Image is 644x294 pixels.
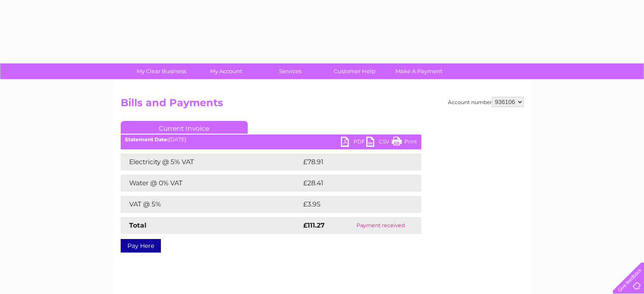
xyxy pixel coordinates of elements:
h2: Bills and Payments [121,97,524,113]
a: Services [255,63,325,79]
a: My Clear Business [127,63,196,79]
a: My Account [191,63,261,79]
td: Electricity @ 5% VAT [121,154,301,170]
td: £78.91 [301,154,404,170]
a: CSV [366,137,392,149]
a: Pay Here [121,239,161,253]
div: Account number [448,97,524,107]
td: Payment received [340,217,421,234]
td: VAT @ 5% [121,196,301,213]
b: Statement Date: [125,136,169,143]
strong: Total [129,221,146,229]
strong: £111.27 [303,221,325,229]
td: £3.95 [301,196,401,213]
a: PDF [341,137,366,149]
div: [DATE] [121,137,421,143]
a: Print [392,137,417,149]
a: Customer Help [320,63,390,79]
a: Make A Payment [384,63,454,79]
td: £28.41 [301,175,404,192]
a: Current Invoice [121,121,248,134]
td: Water @ 0% VAT [121,175,301,192]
